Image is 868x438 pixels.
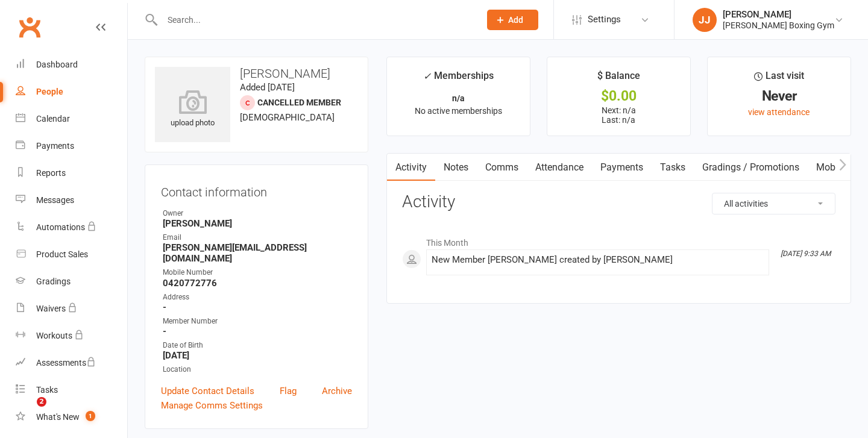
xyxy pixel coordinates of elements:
[16,133,127,160] a: Payments
[723,20,834,31] div: [PERSON_NAME] Boxing Gym
[423,70,431,82] i: ✓
[588,6,621,33] span: Settings
[36,168,66,178] div: Reports
[16,160,127,187] a: Reports
[16,295,127,322] a: Waivers
[163,218,352,229] strong: [PERSON_NAME]
[387,154,435,181] a: Activity
[36,222,85,232] div: Automations
[163,208,352,219] div: Owner
[487,10,538,30] button: Add
[16,404,127,431] a: What's New1
[161,398,263,413] a: Manage Comms Settings
[781,249,831,258] i: [DATE] 9:33 AM
[36,141,74,151] div: Payments
[161,384,254,398] a: Update Contact Details
[558,105,679,125] p: Next: n/a Last: n/a
[159,11,471,28] input: Search...
[36,195,74,205] div: Messages
[163,316,352,327] div: Member Number
[163,242,352,264] strong: [PERSON_NAME][EMAIL_ADDRESS][DOMAIN_NAME]
[163,302,352,313] strong: -
[693,8,717,32] div: JJ
[163,267,352,278] div: Mobile Number
[12,397,41,426] iframe: Intercom live chat
[16,377,127,404] a: Tasks
[16,268,127,295] a: Gradings
[16,349,127,377] a: Assessments
[719,90,840,102] div: Never
[652,154,694,181] a: Tasks
[432,255,764,265] div: New Member [PERSON_NAME] created by [PERSON_NAME]
[240,112,335,123] span: [DEMOGRAPHIC_DATA]
[402,193,835,211] h3: Activity
[36,114,70,124] div: Calendar
[163,364,352,375] div: Location
[163,278,352,289] strong: 0420772776
[402,230,835,249] li: This Month
[163,326,352,337] strong: -
[37,397,46,407] span: 2
[435,154,477,181] a: Notes
[16,78,127,105] a: People
[592,154,652,181] a: Payments
[257,98,341,107] span: Cancelled member
[280,384,297,398] a: Flag
[36,249,88,259] div: Product Sales
[477,154,527,181] a: Comms
[36,87,63,96] div: People
[163,340,352,351] div: Date of Birth
[240,82,295,93] time: Added [DATE]
[36,60,78,69] div: Dashboard
[36,277,71,286] div: Gradings
[754,68,804,90] div: Last visit
[16,241,127,268] a: Product Sales
[36,331,72,340] div: Workouts
[36,412,80,422] div: What's New
[16,187,127,214] a: Messages
[16,51,127,78] a: Dashboard
[322,384,352,398] a: Archive
[86,411,95,421] span: 1
[694,154,808,181] a: Gradings / Promotions
[558,90,679,102] div: $0.00
[597,68,640,90] div: $ Balance
[163,232,352,243] div: Email
[423,68,494,90] div: Memberships
[16,214,127,241] a: Automations
[36,358,96,368] div: Assessments
[36,385,58,395] div: Tasks
[14,12,45,42] a: Clubworx
[748,107,810,117] a: view attendance
[163,350,352,361] strong: [DATE]
[16,105,127,133] a: Calendar
[415,106,502,116] span: No active memberships
[161,181,352,199] h3: Contact information
[723,9,834,20] div: [PERSON_NAME]
[163,292,352,303] div: Address
[155,90,230,130] div: upload photo
[452,93,465,103] strong: n/a
[16,322,127,349] a: Workouts
[36,304,66,313] div: Waivers
[508,15,523,25] span: Add
[155,67,358,80] h3: [PERSON_NAME]
[527,154,592,181] a: Attendance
